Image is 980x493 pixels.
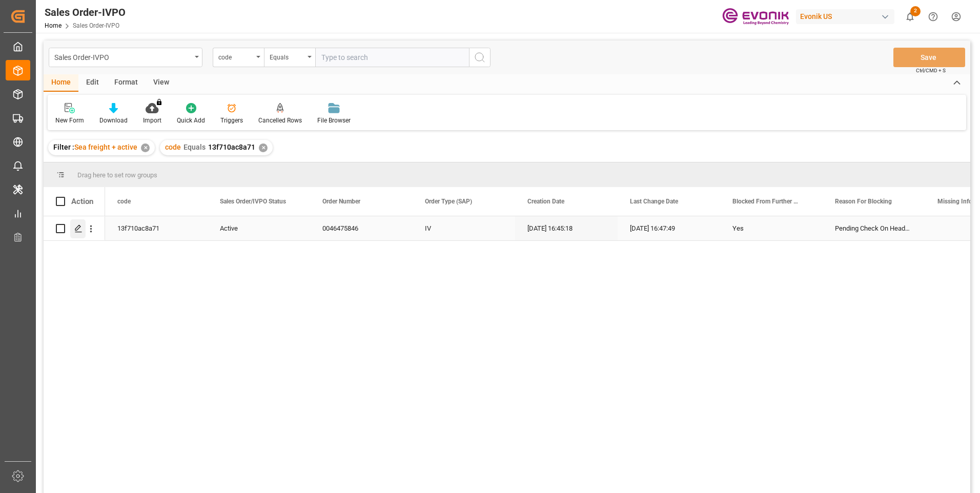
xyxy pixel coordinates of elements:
button: show 2 new notifications [899,5,922,28]
span: Sea freight + active [74,143,137,151]
div: code [218,50,253,62]
span: Drag here to set row groups [77,171,157,179]
input: Type to search [315,48,469,67]
div: File Browser [317,116,351,125]
div: Edit [78,74,107,92]
div: [DATE] 16:47:49 [618,216,720,240]
div: Pending Check On Header Level, Special Transport Requirements Unchecked [823,216,925,240]
span: Blocked From Further Processing [732,198,801,205]
span: Last Change Date [630,198,678,205]
span: Equals [183,143,206,151]
a: Home [45,22,62,29]
div: Active [220,217,298,240]
span: Reason For Blocking [835,198,892,205]
div: Cancelled Rows [258,116,302,125]
div: Sales Order-IVPO [54,50,191,63]
div: New Form [55,116,84,125]
button: open menu [49,48,202,67]
span: 2 [910,6,921,16]
div: Triggers [220,116,243,125]
button: Help Center [922,5,945,28]
div: Yes [732,217,810,240]
span: Creation Date [527,198,564,205]
div: Action [71,197,93,206]
span: Filter : [53,143,74,151]
span: Order Type (SAP) [425,198,472,205]
div: ✕ [141,143,150,152]
div: Press SPACE to select this row. [44,216,105,241]
div: Quick Add [177,116,205,125]
button: open menu [213,48,264,67]
button: Evonik US [796,7,899,26]
img: Evonik-brand-mark-Deep-Purple-RGB.jpeg_1700498283.jpeg [722,8,789,26]
div: Format [107,74,146,92]
div: ✕ [259,143,268,152]
span: code [165,143,181,151]
div: Sales Order-IVPO [45,5,126,20]
span: Ctrl/CMD + S [916,67,946,74]
span: code [117,198,131,205]
span: Sales Order/IVPO Status [220,198,286,205]
div: [DATE] 16:45:18 [515,216,618,240]
button: Save [893,48,965,67]
div: Equals [270,50,304,62]
button: search button [469,48,491,67]
div: 0046475846 [310,216,413,240]
button: open menu [264,48,315,67]
div: 13f710ac8a71 [105,216,208,240]
div: Download [99,116,128,125]
span: Order Number [322,198,360,205]
div: Evonik US [796,9,894,24]
div: View [146,74,177,92]
span: 13f710ac8a71 [208,143,255,151]
div: IV [413,216,515,240]
div: Home [44,74,78,92]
